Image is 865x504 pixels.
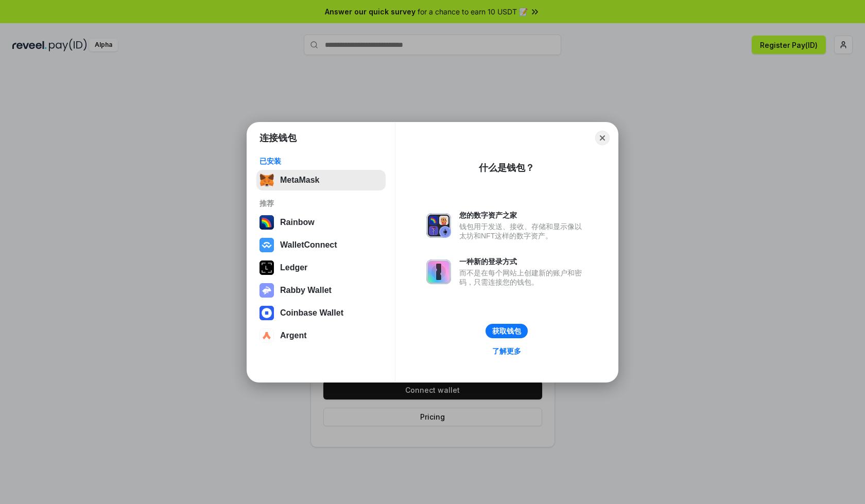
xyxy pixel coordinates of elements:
[259,132,297,144] h1: 连接钱包
[280,240,337,250] div: WalletConnect
[479,162,534,174] div: 什么是钱包？
[280,263,307,272] div: Ledger
[256,325,386,346] button: Argent
[280,176,319,185] div: MetaMask
[256,212,386,233] button: Rainbow
[459,268,587,287] div: 而不是在每个网站上创建新的账户和密码，只需连接您的钱包。
[280,331,307,340] div: Argent
[459,222,587,240] div: 钱包用于发送、接收、存储和显示像以太坊和NFT这样的数字资产。
[256,235,386,255] button: WalletConnect
[492,346,521,356] div: 了解更多
[259,260,274,275] img: svg+xml,%3Csvg%20xmlns%3D%22http%3A%2F%2Fwww.w3.org%2F2000%2Fsvg%22%20width%3D%2228%22%20height%3...
[486,324,528,338] button: 获取钱包
[259,238,274,252] img: svg+xml,%3Csvg%20width%3D%2228%22%20height%3D%2228%22%20viewBox%3D%220%200%2028%2028%22%20fill%3D...
[459,257,587,266] div: 一种新的登录方式
[256,280,386,301] button: Rabby Wallet
[280,218,315,227] div: Rainbow
[259,157,383,166] div: 已安装
[459,211,587,220] div: 您的数字资产之家
[259,173,274,187] img: svg+xml,%3Csvg%20fill%3D%22none%22%20height%3D%2233%22%20viewBox%3D%220%200%2035%2033%22%20width%...
[486,344,527,358] a: 了解更多
[426,213,451,238] img: svg+xml,%3Csvg%20xmlns%3D%22http%3A%2F%2Fwww.w3.org%2F2000%2Fsvg%22%20fill%3D%22none%22%20viewBox...
[259,215,274,230] img: svg+xml,%3Csvg%20width%3D%22120%22%20height%3D%22120%22%20viewBox%3D%220%200%20120%20120%22%20fil...
[280,286,332,295] div: Rabby Wallet
[256,170,386,190] button: MetaMask
[259,328,274,343] img: svg+xml,%3Csvg%20width%3D%2228%22%20height%3D%2228%22%20viewBox%3D%220%200%2028%2028%22%20fill%3D...
[256,303,386,323] button: Coinbase Wallet
[259,283,274,298] img: svg+xml,%3Csvg%20xmlns%3D%22http%3A%2F%2Fwww.w3.org%2F2000%2Fsvg%22%20fill%3D%22none%22%20viewBox...
[259,199,383,208] div: 推荐
[259,306,274,320] img: svg+xml,%3Csvg%20width%3D%2228%22%20height%3D%2228%22%20viewBox%3D%220%200%2028%2028%22%20fill%3D...
[492,326,521,336] div: 获取钱包
[595,131,610,145] button: Close
[280,308,343,318] div: Coinbase Wallet
[256,257,386,278] button: Ledger
[426,259,451,284] img: svg+xml,%3Csvg%20xmlns%3D%22http%3A%2F%2Fwww.w3.org%2F2000%2Fsvg%22%20fill%3D%22none%22%20viewBox...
